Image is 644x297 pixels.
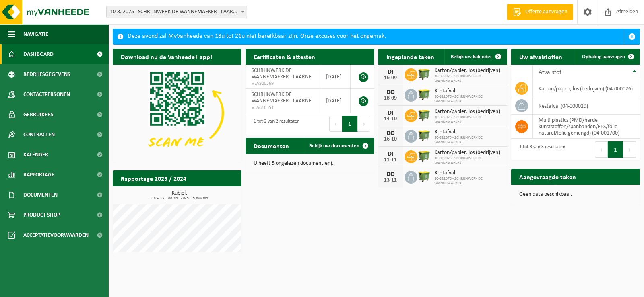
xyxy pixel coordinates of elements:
a: Bekijk uw documenten [303,138,374,154]
h3: Kubiek [117,190,242,200]
div: 13-11 [382,178,398,183]
td: [DATE] [320,65,351,89]
span: Bekijk uw documenten [309,143,359,149]
div: DO [382,130,398,137]
span: VLA616551 [252,104,314,111]
img: WB-1100-HPE-GN-51 [417,129,431,142]
span: Acceptatievoorwaarden [23,225,89,245]
button: 1 [342,116,358,132]
img: WB-1100-HPE-GN-50 [417,67,431,81]
span: Navigatie [23,24,48,44]
p: Geen data beschikbaar. [519,192,632,197]
td: multi plastics (PMD/harde kunststoffen/spanbanden/EPS/folie naturel/folie gemengd) (04-001700) [533,115,640,139]
div: DI [382,110,398,116]
span: 10-822075 - SCHRIJNWERK DE WANNEMAEKER - LAARNE [106,6,247,18]
span: 10-822075 - SCHRIJNWERK DE WANNEMAEKER [434,115,503,125]
span: Rapportage [23,165,54,185]
h2: Documenten [246,138,297,154]
span: 10-822075 - SCHRIJNWERK DE WANNEMAEKER [434,94,503,104]
a: Offerte aanvragen [507,4,573,20]
td: [DATE] [320,89,351,113]
span: Contactpersonen [23,84,70,104]
p: U heeft 5 ongelezen document(en). [254,161,366,166]
span: Restafval [434,129,503,135]
span: 10-822075 - SCHRIJNWERK DE WANNEMAEKER [434,135,503,145]
button: Previous [595,141,608,158]
div: 16-10 [382,137,398,142]
span: 10-822075 - SCHRIJNWERK DE WANNEMAEKER [434,156,503,166]
div: 11-11 [382,157,398,163]
a: Bekijk rapportage [182,186,241,202]
img: WB-1100-HPE-GN-51 [417,88,431,101]
h2: Uw afvalstoffen [511,49,570,64]
div: Deze avond zal MyVanheede van 18u tot 21u niet bereikbaar zijn. Onze excuses voor het ongemak. [128,29,624,44]
div: 18-09 [382,96,398,101]
a: Bekijk uw kalender [444,49,506,65]
span: Dashboard [23,44,54,64]
div: 14-10 [382,116,398,122]
td: restafval (04-000029) [533,97,640,115]
div: DO [382,89,398,96]
span: 2024: 27,700 m3 - 2025: 15,600 m3 [117,196,242,200]
button: Previous [329,116,342,132]
span: Restafval [434,88,503,94]
button: Next [358,116,370,132]
span: Karton/papier, los (bedrijven) [434,68,503,74]
img: WB-1100-HPE-GN-50 [417,108,431,122]
span: Karton/papier, los (bedrijven) [434,109,503,115]
div: 16-09 [382,75,398,81]
h2: Certificaten & attesten [246,49,323,64]
h2: Download nu de Vanheede+ app! [113,49,220,64]
span: VLA900369 [252,80,314,87]
h2: Rapportage 2025 / 2024 [113,170,194,186]
span: Gebruikers [23,104,54,125]
span: Restafval [434,170,503,176]
span: Afvalstof [539,69,561,76]
td: karton/papier, los (bedrijven) (04-000026) [533,80,640,97]
img: WB-1100-HPE-GN-50 [417,149,431,163]
span: Offerte aanvragen [523,8,569,16]
span: Product Shop [23,205,60,225]
span: Bekijk uw kalender [451,54,492,59]
span: Kalender [23,145,48,165]
button: Next [623,141,636,158]
img: Download de VHEPlus App [113,65,242,161]
span: Contracten [23,125,55,145]
span: 10-822075 - SCHRIJNWERK DE WANNEMAEKER [434,74,503,84]
span: Ophaling aanvragen [582,54,625,59]
div: DI [382,69,398,75]
span: 10-822075 - SCHRIJNWERK DE WANNEMAEKER [434,176,503,186]
span: 10-822075 - SCHRIJNWERK DE WANNEMAEKER - LAARNE [107,6,247,18]
h2: Ingeplande taken [378,49,442,64]
button: 1 [608,141,623,158]
div: DO [382,171,398,178]
div: 1 tot 2 van 2 resultaten [250,115,299,133]
div: DI [382,151,398,157]
span: Documenten [23,185,58,205]
div: 1 tot 3 van 3 resultaten [515,141,565,158]
img: WB-1100-HPE-GN-51 [417,170,431,183]
span: SCHRIJNWERK DE WANNEMAEKER - LAARNE [252,68,312,80]
span: Bedrijfsgegevens [23,64,70,84]
span: Karton/papier, los (bedrijven) [434,150,503,156]
span: SCHRIJNWERK DE WANNEMAEKER - LAARNE [252,92,312,104]
h2: Aangevraagde taken [511,169,584,184]
a: Ophaling aanvragen [576,49,639,65]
